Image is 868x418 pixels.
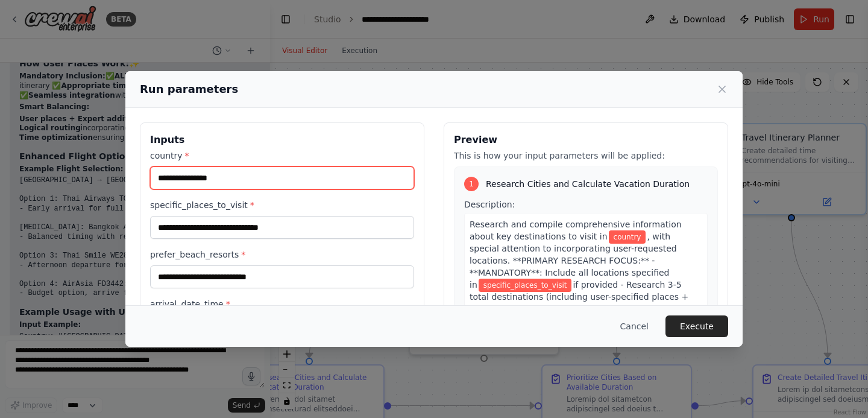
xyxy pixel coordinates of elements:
[454,133,718,147] h3: Preview
[464,177,479,191] div: 1
[464,200,515,209] span: Description:
[150,150,414,162] label: country
[611,315,658,337] button: Cancel
[150,298,414,310] label: arrival_date_time
[454,150,718,162] p: This is how your input parameters will be applied:
[470,220,682,241] span: Research and compile comprehensive information about key destinations to visit in
[150,199,414,211] label: specific_places_to_visit
[609,230,646,244] span: Variable: country
[470,232,677,290] span: , with special attention to incorporating user-requested locations. **PRIMARY RESEARCH FOCUS:** -...
[150,249,414,261] label: prefer_beach_resorts
[479,279,572,292] span: Variable: specific_places_to_visit
[665,315,728,337] button: Execute
[486,178,690,190] span: Research Cities and Calculate Vacation Duration
[140,81,238,98] h2: Run parameters
[150,133,414,147] h3: Inputs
